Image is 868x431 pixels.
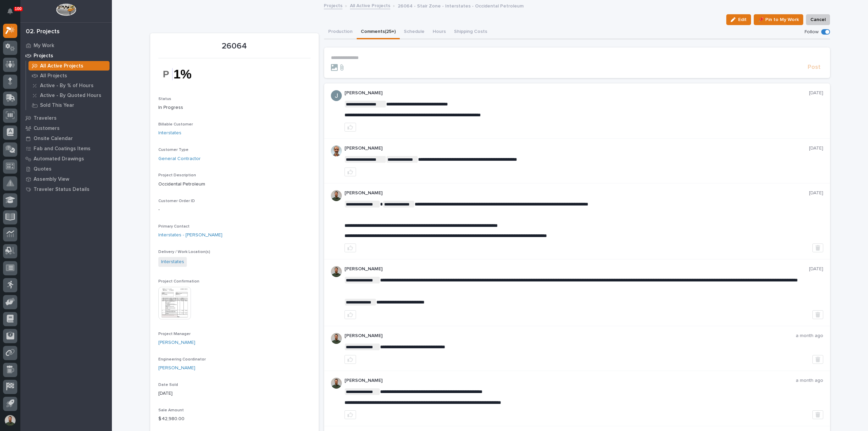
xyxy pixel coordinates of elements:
[15,6,22,11] p: 100
[26,100,112,110] a: Sold This Year
[20,123,112,133] a: Customers
[158,104,311,111] p: In Progress
[331,190,342,201] img: AATXAJw4slNr5ea0WduZQVIpKGhdapBAGQ9xVsOeEvl5=s96-c
[40,63,83,69] p: All Active Projects
[812,310,823,319] button: Delete post
[805,63,823,71] button: Post
[56,3,76,16] img: Workspace Logo
[158,250,210,254] span: Delivery / Work Location(s)
[344,333,796,339] p: [PERSON_NAME]
[20,154,112,164] a: Automated Drawings
[8,8,17,19] div: Notifications100
[26,71,112,80] a: All Projects
[26,61,112,71] a: All Active Projects
[158,383,178,387] span: Date Sold
[158,206,311,213] p: -
[26,91,112,100] a: Active - By Quoted Hours
[158,97,171,101] span: Status
[20,113,112,123] a: Travelers
[158,408,184,412] span: Sale Amount
[810,16,826,24] span: Cancel
[805,29,818,35] p: Follow
[331,378,342,389] img: AATXAJw4slNr5ea0WduZQVIpKGhdapBAGQ9xVsOeEvl5=s96-c
[809,266,823,272] p: [DATE]
[344,145,809,151] p: [PERSON_NAME]
[344,355,356,364] button: like this post
[738,17,747,23] span: Edit
[344,410,356,419] button: like this post
[158,415,311,423] p: $ 42,980.00
[398,2,524,9] p: 26064 - Stair Zone - Interstates - Occidental Petroleum
[331,266,342,277] img: AATXAJw4slNr5ea0WduZQVIpKGhdapBAGQ9xVsOeEvl5=s96-c
[20,143,112,154] a: Fab and Coatings Items
[344,310,356,319] button: like this post
[344,90,809,96] p: [PERSON_NAME]
[158,339,195,346] a: [PERSON_NAME]
[331,145,342,156] img: AOh14GhUnP333BqRmXh-vZ-TpYZQaFVsuOFmGre8SRZf2A=s96-c
[344,190,809,196] p: [PERSON_NAME]
[158,173,196,177] span: Project Description
[812,410,823,419] button: Delete post
[158,224,190,229] span: Primary Contact
[34,166,52,172] p: Quotes
[357,25,400,39] button: Comments (25+)
[40,73,67,79] p: All Projects
[26,81,112,90] a: Active - By % of Hours
[350,1,390,9] a: All Active Projects
[158,199,195,203] span: Customer Order ID
[34,176,69,182] p: Assembly View
[796,333,823,339] p: a month ago
[20,184,112,194] a: Traveler Status Details
[812,355,823,364] button: Delete post
[158,41,311,51] p: 26064
[20,40,112,51] a: My Work
[324,1,342,9] a: Projects
[40,102,74,109] p: Sold This Year
[40,93,101,99] p: Active - By Quoted Hours
[158,181,311,188] p: Occidental Petroleum
[344,378,796,384] p: [PERSON_NAME]
[34,115,57,121] p: Travelers
[26,28,60,36] div: 02. Projects
[158,365,195,372] a: [PERSON_NAME]
[809,90,823,96] p: [DATE]
[754,14,803,25] button: 📌 Pin to My Work
[758,16,799,24] span: 📌 Pin to My Work
[34,156,84,162] p: Automated Drawings
[34,187,90,193] p: Traveler Status Details
[344,123,356,132] button: like this post
[158,122,193,126] span: Billable Customer
[34,146,91,152] p: Fab and Coatings Items
[34,43,54,49] p: My Work
[400,25,429,39] button: Schedule
[40,83,94,89] p: Active - By % of Hours
[726,14,751,25] button: Edit
[34,53,53,59] p: Projects
[808,63,821,71] span: Post
[158,332,191,336] span: Project Manager
[324,25,357,39] button: Production
[20,174,112,184] a: Assembly View
[161,258,184,266] a: Interstates
[3,4,17,18] button: Notifications
[34,136,73,142] p: Onsite Calendar
[20,164,112,174] a: Quotes
[344,168,356,176] button: like this post
[344,266,809,272] p: [PERSON_NAME]
[34,125,60,132] p: Customers
[331,90,342,101] img: ACg8ocIJHU6JEmo4GV-3KL6HuSvSpWhSGqG5DdxF6tKpN6m2=s96-c
[158,155,201,162] a: General Contractor
[158,232,222,239] a: Interstates - [PERSON_NAME]
[812,243,823,252] button: Delete post
[796,378,823,384] p: a month ago
[158,279,199,283] span: Project Confirmation
[806,14,830,25] button: Cancel
[344,243,356,252] button: like this post
[158,130,181,137] a: Interstates
[3,413,17,428] button: users-avatar
[158,390,311,397] p: [DATE]
[429,25,450,39] button: Hours
[158,62,209,86] img: Qwc_WrNvJ5F5qnfXBaqtdV-dSN3ai8-JZpNP9GhGSwc
[450,25,491,39] button: Shipping Costs
[331,333,342,344] img: AATXAJw4slNr5ea0WduZQVIpKGhdapBAGQ9xVsOeEvl5=s96-c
